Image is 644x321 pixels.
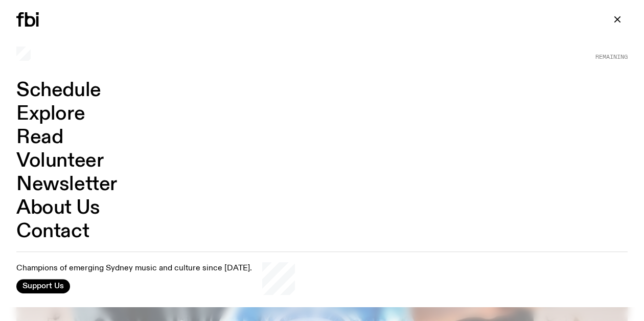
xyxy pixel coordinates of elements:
a: Volunteer [16,151,103,171]
a: Explore [16,104,85,124]
a: Schedule [16,81,101,100]
a: Newsletter [16,175,117,194]
span: Remaining [595,54,628,60]
button: Support Us [16,279,70,293]
p: Champions of emerging Sydney music and culture since [DATE]. [16,264,252,274]
a: Read [16,128,63,147]
a: About Us [16,198,100,218]
span: Support Us [22,282,64,291]
a: Contact [16,222,89,241]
